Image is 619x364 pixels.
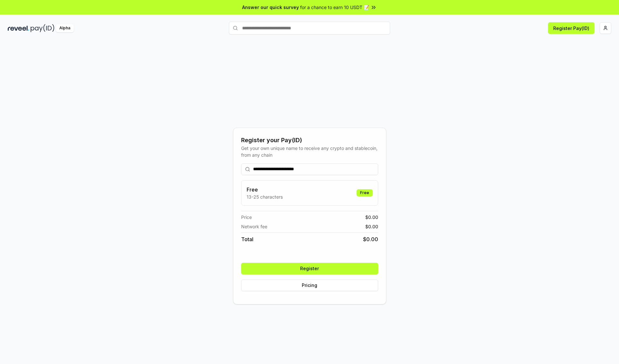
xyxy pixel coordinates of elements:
[365,223,378,230] span: $ 0.00
[247,193,283,200] p: 13-25 characters
[300,4,369,11] span: for a chance to earn 10 USDT 📝
[241,136,378,145] div: Register your Pay(ID)
[357,189,373,196] div: Free
[241,280,378,291] button: Pricing
[241,235,253,243] span: Total
[56,24,74,32] div: Alpha
[548,22,594,34] button: Register Pay(ID)
[242,4,299,11] span: Answer our quick survey
[241,145,378,158] div: Get your own unique name to receive any crypto and stablecoin, from any chain
[241,223,267,230] span: Network fee
[365,214,378,221] span: $ 0.00
[31,24,54,32] img: pay_id
[8,24,29,32] img: reveel_dark
[363,235,378,243] span: $ 0.00
[247,186,283,193] h3: Free
[241,263,378,274] button: Register
[241,214,252,221] span: Price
